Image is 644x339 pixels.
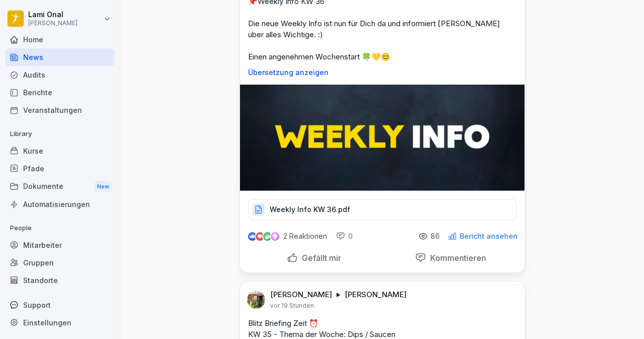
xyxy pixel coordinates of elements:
[270,302,314,310] p: vor 19 Stunden
[460,232,518,240] p: Bericht ansehen
[426,253,486,263] p: Kommentieren
[247,291,265,309] img: ahtvx1qdgs31qf7oeejj87mb.png
[5,66,115,84] a: Audits
[336,231,353,241] div: 0
[5,296,115,314] div: Support
[5,314,115,331] a: Einstellungen
[256,233,264,240] img: love
[5,84,115,101] a: Berichte
[95,181,112,192] div: New
[240,85,525,191] img: vrlianrkvorw1zudaijqpceu.png
[5,195,115,213] a: Automatisierungen
[5,160,115,177] a: Pfade
[263,232,272,241] img: celebrate
[270,290,332,300] p: [PERSON_NAME]
[283,232,327,240] p: 2 Reaktionen
[5,126,115,142] p: Library
[298,253,341,263] p: Gefällt mir
[5,254,115,272] a: Gruppen
[28,11,77,19] p: Lami Onal
[5,142,115,160] a: Kurse
[5,101,115,119] a: Veranstaltungen
[5,177,115,196] a: DokumenteNew
[28,20,77,27] p: [PERSON_NAME]
[5,177,115,196] div: Dokumente
[270,205,350,215] p: Weekly Info KW 36.pdf
[5,272,115,289] a: Standorte
[271,232,279,241] img: inspiring
[5,220,115,236] p: People
[5,236,115,254] a: Mitarbeiter
[431,232,440,240] p: 86
[248,69,517,77] p: Übersetzung anzeigen
[5,31,115,48] a: Home
[345,290,407,300] p: [PERSON_NAME]
[248,208,517,218] a: Weekly Info KW 36.pdf
[248,232,256,240] img: like
[5,48,115,66] a: News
